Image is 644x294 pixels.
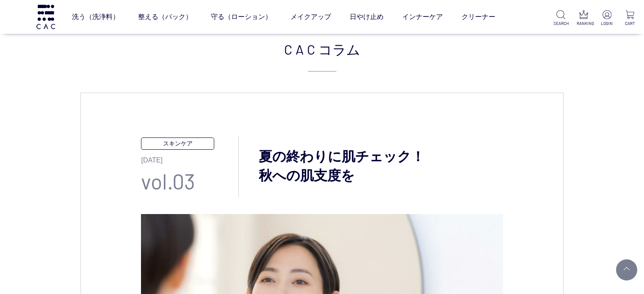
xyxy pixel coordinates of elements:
img: logo [35,5,56,29]
p: SEARCH [553,20,568,27]
p: vol.03 [141,165,238,197]
a: 整える（パック） [138,5,192,29]
a: CART [622,10,637,27]
h2: CAC [80,39,564,71]
a: LOGIN [600,10,614,27]
a: RANKING [577,10,591,27]
p: CART [622,20,637,27]
a: クリーナー [462,5,495,29]
p: [DATE] [141,150,238,165]
h3: 夏の終わりに肌チェック！ 秋への肌支度を [239,147,503,185]
a: 日やけ止め [350,5,384,29]
p: LOGIN [600,20,614,27]
a: インナーケア [402,5,443,29]
a: 守る（ローション） [211,5,272,29]
a: メイクアップ [290,5,331,29]
p: RANKING [577,20,591,27]
a: SEARCH [553,10,568,27]
p: スキンケア [141,137,214,150]
span: コラム [318,39,360,59]
a: 洗う（洗浄料） [72,5,119,29]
